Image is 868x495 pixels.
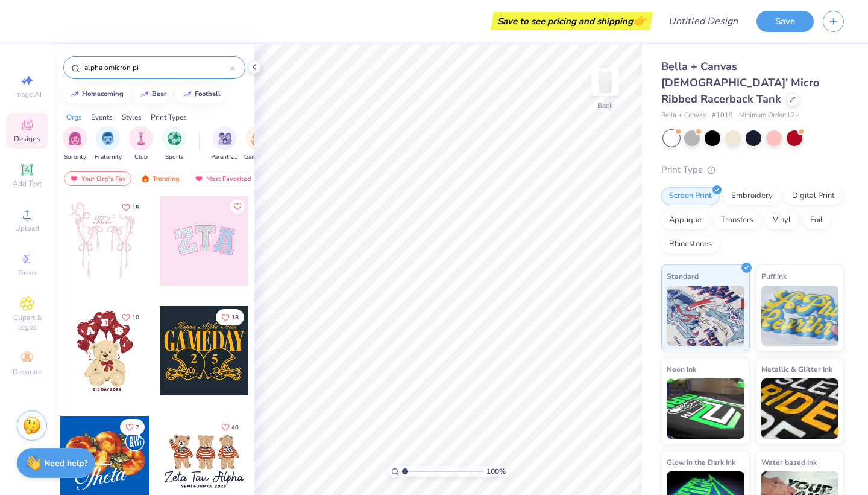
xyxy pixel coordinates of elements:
[68,132,82,145] img: Sorority Image
[129,126,153,162] button: filter button
[593,70,617,94] img: Back
[95,126,122,162] button: filter button
[667,270,699,283] span: Standard
[13,367,42,377] span: Decorate
[667,363,696,375] span: Neon Ink
[95,153,122,162] span: Fraternity
[661,110,706,121] span: Bella + Canvas
[152,91,166,97] div: bear
[211,126,239,162] div: filter for Parent's Weekend
[765,211,799,229] div: Vinyl
[6,313,48,332] span: Clipart & logos
[667,378,744,439] img: Neon Ink
[712,110,733,121] span: # 1019
[69,174,79,183] img: most_fav.gif
[140,91,149,98] img: trend_line.gif
[63,85,129,103] button: homecoming
[597,100,613,111] div: Back
[723,187,781,205] div: Embroidery
[661,211,709,229] div: Applique
[231,424,239,430] span: 40
[661,235,720,254] div: Rhinestones
[661,59,819,106] span: Bella + Canvas [DEMOGRAPHIC_DATA]' Micro Ribbed Racerback Tank
[132,205,139,211] span: 15
[713,211,761,229] div: Transfers
[244,126,272,162] div: filter for Game Day
[134,153,148,162] span: Club
[251,132,265,145] img: Game Day Image
[189,171,257,186] div: Most Favorited
[13,89,42,99] span: Image AI
[151,112,187,123] div: Print Types
[486,466,506,477] span: 100 %
[136,424,139,430] span: 7
[135,171,185,186] div: Trending
[661,163,844,177] div: Print Type
[122,112,142,123] div: Styles
[784,187,843,205] div: Digital Print
[15,223,39,233] span: Upload
[162,126,186,162] button: filter button
[133,85,172,103] button: bear
[230,199,245,214] button: Like
[66,112,82,123] div: Orgs
[211,153,239,162] span: Parent's Weekend
[95,126,122,162] div: filter for Fraternity
[195,91,221,97] div: football
[132,315,139,321] span: 10
[165,153,184,162] span: Sports
[802,211,831,229] div: Foil
[218,132,232,145] img: Parent's Weekend Image
[659,9,747,33] input: Untitled Design
[216,309,244,325] button: Like
[231,315,239,321] span: 18
[244,126,272,162] button: filter button
[44,458,87,469] strong: Need help?
[140,174,150,183] img: trending.gif
[64,153,86,162] span: Sorority
[116,199,145,216] button: Like
[739,110,799,121] span: Minimum Order: 12 +
[134,132,148,145] img: Club Image
[176,85,226,103] button: football
[63,126,87,162] div: filter for Sorority
[116,309,145,325] button: Like
[761,270,787,283] span: Puff Ink
[14,134,40,144] span: Designs
[494,12,650,30] div: Save to see pricing and shipping
[633,13,646,28] span: 👉
[761,378,839,439] img: Metallic & Glitter Ink
[183,91,192,98] img: trend_line.gif
[761,363,832,375] span: Metallic & Glitter Ink
[211,126,239,162] button: filter button
[162,126,186,162] div: filter for Sports
[13,179,42,188] span: Add Text
[661,187,720,205] div: Screen Print
[120,419,145,435] button: Like
[91,112,113,123] div: Events
[101,132,115,145] img: Fraternity Image
[82,91,124,97] div: homecoming
[756,11,814,32] button: Save
[194,174,204,183] img: most_fav.gif
[761,456,817,468] span: Water based Ink
[761,286,839,346] img: Puff Ink
[129,126,153,162] div: filter for Club
[667,286,744,346] img: Standard
[244,153,272,162] span: Game Day
[216,419,244,435] button: Like
[63,126,87,162] button: filter button
[18,268,37,278] span: Greek
[667,456,735,468] span: Glow in the Dark Ink
[64,171,131,186] div: Your Org's Fav
[168,132,181,145] img: Sports Image
[70,91,80,98] img: trend_line.gif
[83,62,230,74] input: Try "Alpha"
